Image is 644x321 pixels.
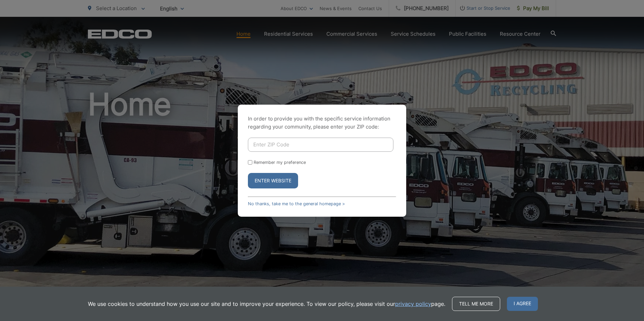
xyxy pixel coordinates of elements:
a: No thanks, take me to the general homepage > [248,201,345,206]
p: In order to provide you with the specific service information regarding your community, please en... [248,115,396,131]
p: We use cookies to understand how you use our site and to improve your experience. To view our pol... [88,300,445,308]
label: Remember my preference [254,160,306,165]
input: Enter ZIP Code [248,138,393,152]
span: I agree [507,297,538,311]
button: Enter Website [248,173,298,188]
a: privacy policy [395,300,431,308]
a: Tell me more [452,297,500,311]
